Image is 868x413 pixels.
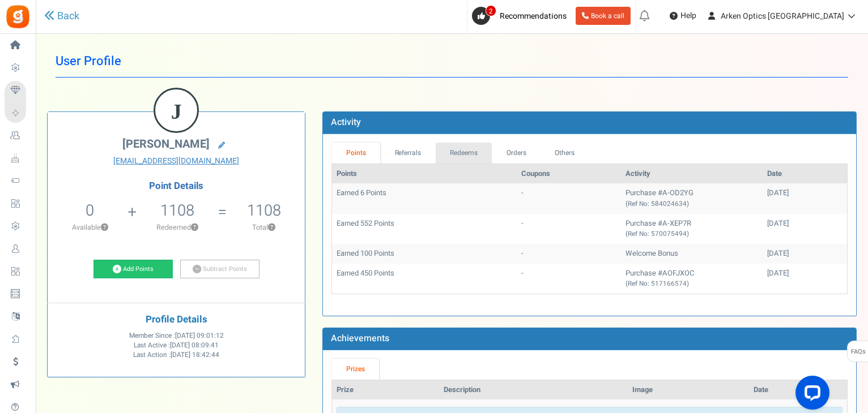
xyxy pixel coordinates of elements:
span: 0 [86,199,94,222]
th: Points [332,164,516,184]
a: Prizes [331,359,379,380]
span: [PERSON_NAME] [122,136,210,152]
img: Gratisfaction [5,4,31,29]
a: 2 Recommendations [472,7,571,25]
th: Activity [621,164,763,184]
b: Achievements [331,332,389,345]
span: [DATE] 18:42:44 [171,350,219,360]
a: Others [541,143,589,164]
td: Purchase #AOFJXOC [621,264,763,294]
span: Arken Optics [GEOGRAPHIC_DATA] [721,10,844,22]
a: Book a call [576,7,631,25]
th: Date [763,164,847,184]
h5: 1108 [160,202,194,219]
figcaption: J [155,89,197,134]
span: Recommendations [500,10,567,22]
button: ? [268,224,275,231]
a: Help [665,7,701,25]
td: - [517,183,622,213]
div: [DATE] [767,248,843,259]
td: - [517,214,622,244]
td: Purchase #A-OD2YG [621,183,763,213]
small: (Ref No: 517166574) [626,279,689,289]
td: Earned 552 Points [332,214,516,244]
b: Activity [331,115,361,129]
td: Earned 100 Points [332,244,516,264]
button: ? [101,224,108,231]
small: (Ref No: 584024634) [626,199,689,209]
span: Last Active : [134,341,219,350]
a: Points [331,143,380,164]
p: Available [53,222,126,233]
a: Add Points [93,260,173,279]
td: Welcome Bonus [621,244,763,264]
p: Redeemed [138,222,216,233]
th: Coupons [517,164,622,184]
button: ? [191,224,198,231]
th: Date [749,380,847,400]
a: [EMAIL_ADDRESS][DOMAIN_NAME] [56,156,296,167]
div: [DATE] [767,218,843,229]
h4: Point Details [48,181,305,191]
div: [DATE] [767,188,843,199]
span: Last Action : [133,350,219,360]
div: [DATE] [767,268,843,279]
td: Earned 450 Points [332,264,516,294]
h1: User Profile [56,45,848,78]
h4: Profile Details [56,315,296,325]
th: Image [628,380,749,400]
p: Total [228,222,299,233]
span: [DATE] 08:09:41 [170,341,219,350]
a: Redeems [436,143,492,164]
span: Help [678,10,696,21]
th: Prize [332,380,439,400]
th: Description [439,380,628,400]
td: Earned 6 Points [332,183,516,213]
a: Orders [492,143,541,164]
td: Purchase #A-XEP7R [621,214,763,244]
td: - [517,244,622,264]
h5: 1108 [247,202,281,219]
span: [DATE] 09:01:12 [175,331,224,341]
a: Subtract Points [180,260,259,279]
a: Referrals [380,143,436,164]
span: FAQs [850,341,866,363]
small: (Ref No: 570075494) [626,229,689,239]
td: - [517,264,622,294]
span: Member Since : [129,331,224,341]
span: 2 [486,5,496,16]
